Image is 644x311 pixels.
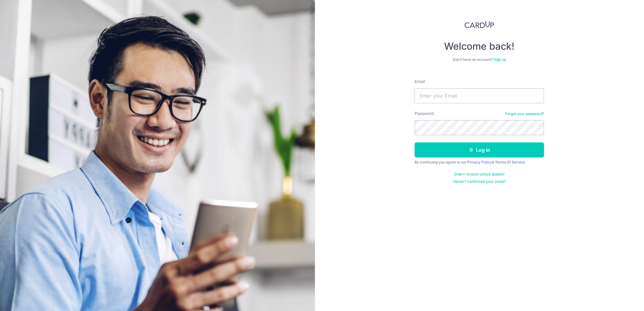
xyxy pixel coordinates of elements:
img: CardUp Logo [465,21,494,28]
a: Privacy Policy [467,160,492,164]
div: Don’t have an account? [415,57,544,62]
a: Sign up [493,57,506,62]
label: Password [415,110,434,117]
div: By continuing you agree to our & [415,160,544,165]
label: Email [415,79,425,85]
a: Forgot your password? [505,111,544,116]
button: Log in [415,142,544,157]
a: Terms Of Service [495,160,525,164]
input: Enter your Email [415,88,544,103]
a: Haven't confirmed your email? [453,179,506,184]
a: Didn't receive unlock details? [454,172,505,177]
h4: Welcome back! [415,40,544,52]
